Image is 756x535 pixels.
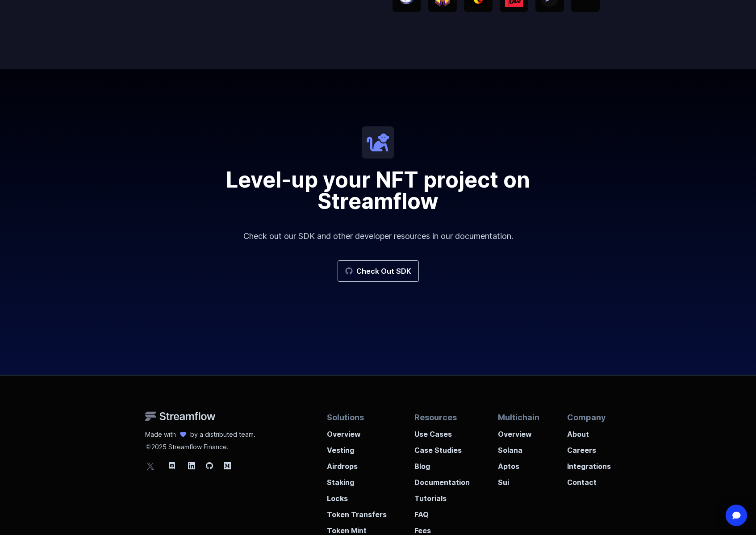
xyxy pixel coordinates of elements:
a: Overview [498,423,539,439]
h2: Level-up your NFT project on Streamflow [164,169,593,212]
a: About [567,423,611,439]
a: Overview [327,423,387,439]
a: Check Out SDK [338,260,419,282]
div: Open Intercom Messenger [726,505,747,526]
p: Made with [145,430,176,439]
a: Staking [327,472,387,488]
a: Case Studies [414,439,470,456]
p: Solutions [327,411,387,423]
a: Blog [414,456,470,472]
a: Airdrops [327,456,387,472]
a: Integrations [567,456,611,472]
a: Sui [498,472,539,488]
p: Check out our SDK and other developer resources in our documentation. [164,230,593,242]
a: Use Cases [414,423,470,439]
a: Careers [567,439,611,456]
a: FAQ [414,504,470,520]
a: Vesting [327,439,387,456]
a: Solana [498,439,539,456]
a: Documentation [414,472,470,488]
a: Tutorials [414,488,470,504]
p: Company [567,411,611,423]
p: 2025 Streamflow Finance. [145,439,255,451]
a: Aptos [498,456,539,472]
p: Multichain [498,411,539,423]
p: Resources [414,411,470,423]
a: Locks [327,488,387,504]
a: Contact [567,472,611,488]
img: Streamflow Logo [145,411,216,421]
p: by a distributed team. [190,430,255,439]
img: icon [362,126,394,159]
a: Token Transfers [327,504,387,520]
